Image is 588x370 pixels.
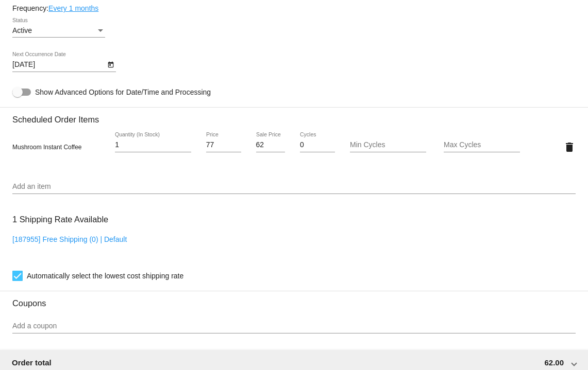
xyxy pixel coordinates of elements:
a: [187955] Free Shipping (0) | Default [12,235,127,243]
span: Show Advanced Options for Date/Time and Processing [35,87,211,97]
input: Add an item [12,183,576,191]
div: Frequency: [12,4,576,12]
h3: 1 Shipping Rate Available [12,208,108,231]
input: Add a coupon [12,322,576,330]
input: Cycles [300,141,335,149]
input: Quantity (In Stock) [115,141,191,149]
mat-select: Status [12,27,105,35]
span: Order total [12,358,52,367]
span: Mushroom Instant Coffee [12,144,82,151]
input: Sale Price [256,141,285,149]
a: Every 1 months [48,4,98,12]
h3: Coupons [12,291,576,308]
span: 62.00 [544,358,564,367]
mat-icon: delete [563,141,576,153]
span: Active [12,26,32,34]
input: Max Cycles [444,141,520,149]
input: Price [206,141,241,149]
span: Automatically select the lowest cost shipping rate [27,270,183,282]
input: Min Cycles [350,141,426,149]
input: Next Occurrence Date [12,61,105,69]
h3: Scheduled Order Items [12,107,576,125]
button: Open calendar [105,59,116,69]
